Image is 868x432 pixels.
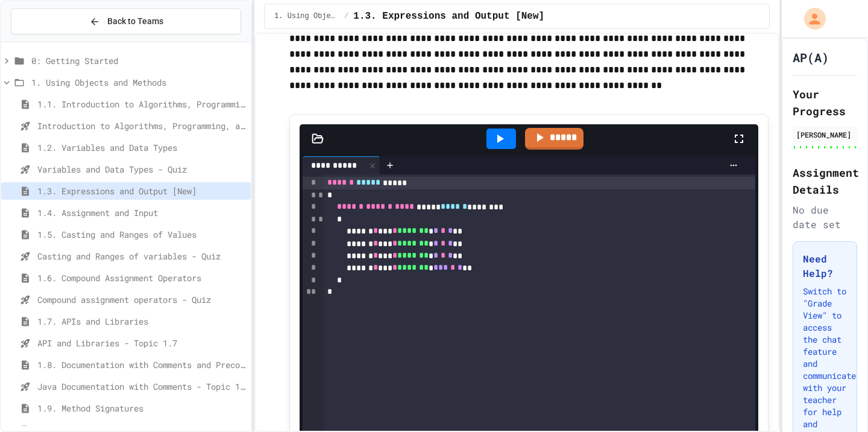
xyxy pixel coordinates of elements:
[37,141,246,154] span: 1.2. Variables and Data Types
[353,9,544,24] span: 1.3. Expressions and Output [New]
[107,15,163,28] span: Back to Teams
[274,11,339,21] span: 1. Using Objects and Methods
[31,54,246,67] span: 0: Getting Started
[793,49,829,66] h1: AP(A)
[37,228,246,241] span: 1.5. Casting and Ranges of Values
[37,98,246,110] span: 1.1. Introduction to Algorithms, Programming, and Compilers
[37,337,246,349] span: API and Libraries - Topic 1.7
[37,206,246,219] span: 1.4. Assignment and Input
[37,293,246,306] span: Compound assignment operators - Quiz
[793,164,857,198] h2: Assignment Details
[793,203,857,232] div: No due date set
[37,163,246,176] span: Variables and Data Types - Quiz
[803,252,847,281] h3: Need Help?
[37,272,246,284] span: 1.6. Compound Assignment Operators
[37,380,246,393] span: Java Documentation with Comments - Topic 1.8
[791,5,829,33] div: My Account
[37,119,246,132] span: Introduction to Algorithms, Programming, and Compilers
[37,185,246,197] span: 1.3. Expressions and Output [New]
[37,358,246,371] span: 1.8. Documentation with Comments and Preconditions
[31,76,246,89] span: 1. Using Objects and Methods
[37,250,246,262] span: Casting and Ranges of variables - Quiz
[37,402,246,415] span: 1.9. Method Signatures
[793,86,857,119] h2: Your Progress
[37,315,246,328] span: 1.7. APIs and Libraries
[11,8,241,34] button: Back to Teams
[344,11,348,21] span: /
[796,129,854,140] div: [PERSON_NAME]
